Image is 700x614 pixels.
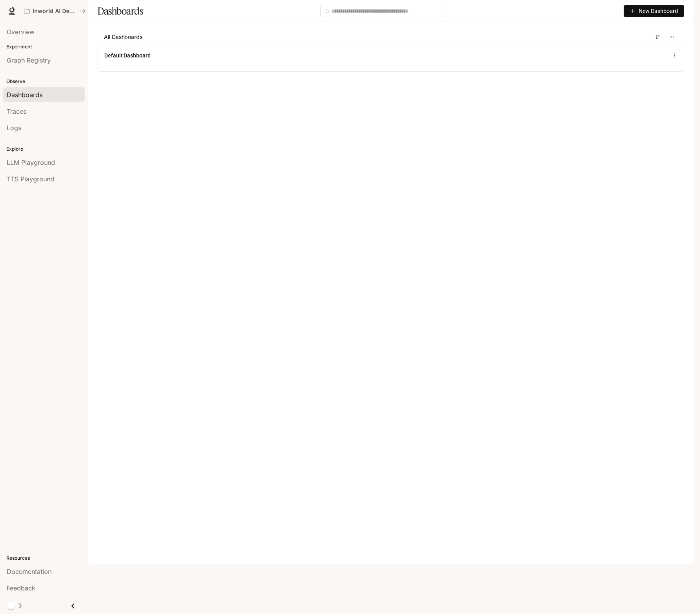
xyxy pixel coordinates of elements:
a: Default Dashboard [104,52,151,59]
span: New Dashboard [639,7,678,15]
button: New Dashboard [624,5,684,17]
button: All workspaces [20,3,89,19]
p: Inworld AI Demos [33,8,77,15]
span: All Dashboards [104,33,142,41]
h1: Dashboards [98,3,143,19]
